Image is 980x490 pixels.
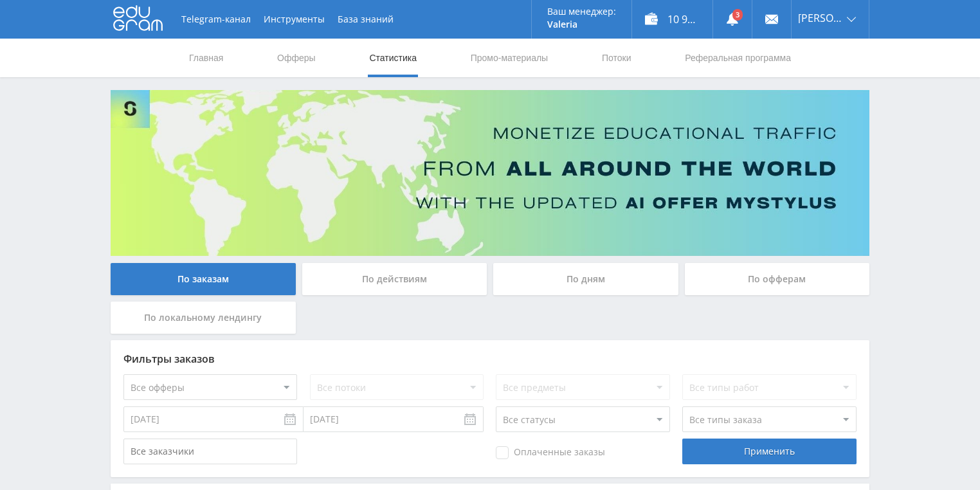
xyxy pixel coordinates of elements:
[547,19,616,30] p: Valeria
[123,353,857,365] div: Фильтры заказов
[493,263,678,295] div: По дням
[685,263,870,295] div: По офферам
[276,39,317,77] a: Офферы
[302,263,487,295] div: По действиям
[684,39,792,77] a: Реферальная программа
[496,446,605,459] span: Оплаченные заказы
[188,39,224,77] a: Главная
[601,39,633,77] a: Потоки
[682,439,856,464] div: Применить
[123,439,297,464] input: Все заказчики
[547,6,616,17] p: Ваш менеджер:
[368,39,418,77] a: Статистика
[798,13,843,23] span: [PERSON_NAME]
[111,263,296,295] div: По заказам
[469,39,549,77] a: Промо-материалы
[111,302,296,334] div: По локальному лендингу
[111,90,869,256] img: Banner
